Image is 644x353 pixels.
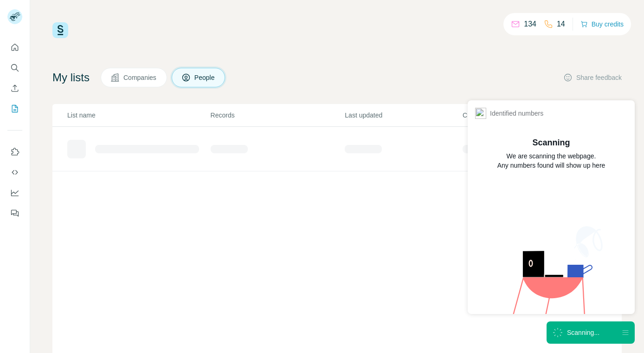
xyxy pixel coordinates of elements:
[67,111,210,120] p: List name
[7,144,22,160] button: Use Surfe on LinkedIn
[7,80,22,97] button: Enrich CSV
[557,19,565,30] p: 14
[580,18,624,31] button: Buy credits
[463,111,580,120] p: Created at
[345,111,462,120] p: Last updated
[7,205,22,222] button: Feedback
[7,59,22,76] button: Search
[7,184,22,201] button: Dashboard
[123,73,157,82] span: Companies
[524,19,536,30] p: 134
[52,22,68,38] img: Surfe Logo
[7,39,22,56] button: Quick start
[211,111,344,120] p: Records
[194,73,216,82] span: People
[563,73,622,82] button: Share feedback
[7,100,22,117] button: My lists
[52,70,90,85] h4: My lists
[7,164,22,181] button: Use Surfe API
